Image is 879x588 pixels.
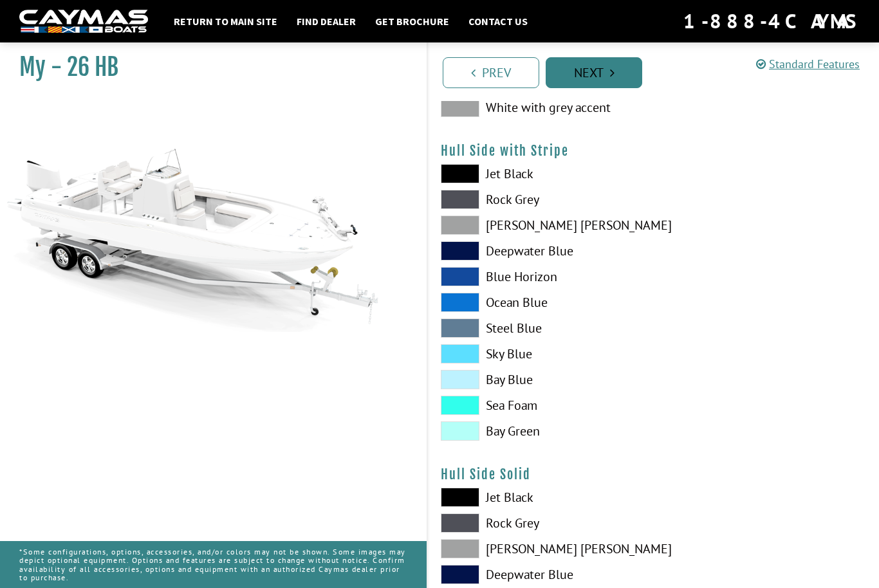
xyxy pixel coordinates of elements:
h4: Hull Side with Stripe [441,143,866,159]
label: Jet Black [441,488,641,507]
a: Next [546,57,642,88]
label: Jet Black [441,164,641,183]
a: Find Dealer [290,13,362,30]
label: Bay Green [441,421,641,441]
img: white-logo-c9c8dbefe5ff5ceceb0f0178aa75bf4bb51f6bca0971e226c86eb53dfe498488.png [19,10,148,33]
label: Deepwater Blue [441,565,641,584]
ul: Pagination [439,55,879,88]
label: Sea Foam [441,396,641,415]
a: Contact Us [462,13,534,30]
label: Ocean Blue [441,293,641,312]
a: Prev [443,57,539,88]
label: White with grey accent [441,98,641,117]
a: Return to main site [167,13,284,30]
label: Steel Blue [441,318,641,338]
label: Bay Blue [441,370,641,389]
label: [PERSON_NAME] [PERSON_NAME] [441,539,641,558]
div: 1-888-4CAYMAS [683,7,860,35]
label: Rock Grey [441,513,641,533]
label: [PERSON_NAME] [PERSON_NAME] [441,216,641,235]
a: Get Brochure [369,13,456,30]
p: *Some configurations, options, accessories, and/or colors may not be shown. Some images may depic... [19,541,407,588]
label: Sky Blue [441,344,641,363]
a: Standard Features [756,57,860,71]
h1: My - 26 HB [19,53,394,82]
label: Deepwater Blue [441,241,641,261]
label: Rock Grey [441,190,641,209]
h4: Hull Side Solid [441,466,866,482]
label: Blue Horizon [441,267,641,286]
